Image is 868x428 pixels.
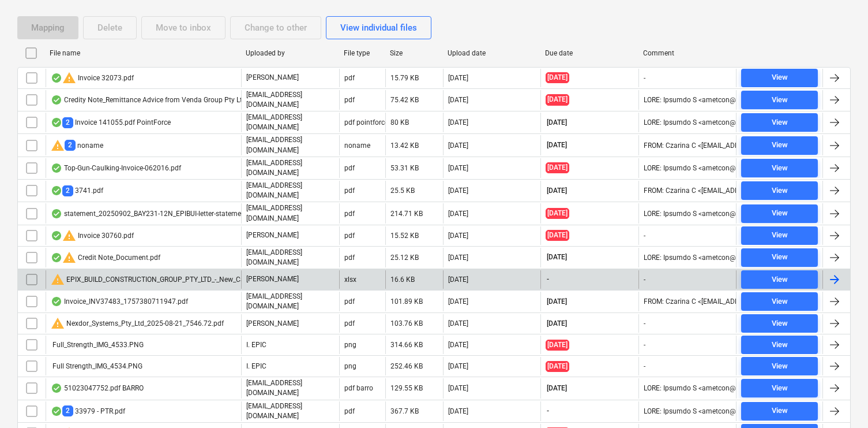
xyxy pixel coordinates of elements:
button: View [741,226,818,245]
div: Credity Note_Remittance Advice from Venda Group Pty Ltd [DATE].pdf [51,95,280,105]
div: 53.31 KB [390,164,419,172]
div: pdf pointforce [344,118,388,126]
p: [PERSON_NAME] [246,73,299,83]
div: pdf [344,319,355,327]
span: warning [62,229,76,243]
p: [PERSON_NAME] [246,274,299,284]
div: xlsx [344,276,356,284]
div: File type [344,49,381,57]
p: [EMAIL_ADDRESS][DOMAIN_NAME] [246,248,335,267]
span: [DATE] [546,297,568,307]
div: View [772,317,788,330]
div: statement_20250902_BAY231-12N_EPIBUI-letter-statement_as_at_2025-09-02_1756791560.pdf [51,209,361,218]
div: OCR finished [51,297,62,306]
div: [DATE] [448,142,468,150]
div: View [772,404,788,418]
button: View [741,113,818,132]
div: 103.76 KB [390,319,423,327]
p: [EMAIL_ADDRESS][DOMAIN_NAME] [246,158,335,178]
button: View [741,181,818,200]
span: warning [62,71,76,85]
button: View [741,159,818,177]
div: 314.66 KB [390,341,423,349]
button: View [741,379,818,397]
div: View [772,71,788,84]
p: [EMAIL_ADDRESS][DOMAIN_NAME] [246,378,335,398]
div: OCR finished [51,384,62,393]
div: [DATE] [448,407,468,415]
p: [EMAIL_ADDRESS][DOMAIN_NAME] [246,181,335,200]
button: View [741,248,818,267]
div: Invoice 141055.pdf PointForce [51,117,171,128]
button: View [741,357,818,375]
span: [DATE] [546,186,568,196]
div: [DATE] [448,319,468,327]
div: [DATE] [448,118,468,126]
span: warning [62,251,76,265]
span: [DATE] [546,72,569,83]
button: View [741,402,818,420]
div: View [772,295,788,308]
div: pdf [344,254,355,262]
span: - [546,406,550,416]
div: - [644,276,645,284]
span: warning [51,317,65,330]
div: Due date [545,49,634,57]
div: [DATE] [448,96,468,104]
button: View [741,136,818,155]
div: OCR finished [51,253,62,262]
div: Top-Gun-Caulking-Invoice-062016.pdf [51,163,181,173]
div: pdf [344,164,355,172]
span: [DATE] [546,94,569,105]
div: View [772,273,788,286]
p: [EMAIL_ADDRESS][DOMAIN_NAME] [246,292,335,311]
p: [EMAIL_ADDRESS][DOMAIN_NAME] [246,113,335,132]
div: 80 KB [390,118,409,126]
div: 101.89 KB [390,297,423,306]
div: View [772,207,788,220]
div: Invoice 30760.pdf [51,229,134,243]
div: pdf [344,74,355,82]
span: [DATE] [546,162,569,173]
div: - [644,341,645,349]
div: [DATE] [448,232,468,240]
div: View [772,139,788,152]
div: OCR finished [51,186,62,195]
div: View [772,251,788,264]
button: View [741,314,818,333]
span: [DATE] [546,319,568,329]
div: View [772,184,788,198]
div: Credit Note_Document.pdf [51,251,160,265]
div: Comment [643,49,732,57]
div: [DATE] [448,164,468,172]
div: pdf [344,210,355,218]
div: View [772,338,788,352]
div: OCR finished [51,407,62,416]
div: 214.71 KB [390,210,423,218]
div: [DATE] [448,210,468,218]
div: pdf [344,297,355,306]
div: pdf [344,187,355,195]
div: 16.6 KB [390,276,415,284]
div: png [344,341,356,349]
div: 15.52 KB [390,232,419,240]
button: View [741,270,818,289]
div: 25.5 KB [390,187,415,195]
div: OCR finished [51,209,62,218]
button: View [741,69,818,87]
p: [EMAIL_ADDRESS][DOMAIN_NAME] [246,203,335,223]
span: [DATE] [546,208,569,219]
span: [DATE] [546,230,569,241]
span: 2 [65,140,76,151]
p: [EMAIL_ADDRESS][DOMAIN_NAME] [246,90,335,110]
div: OCR finished [51,118,62,127]
div: [DATE] [448,254,468,262]
div: View individual files [340,20,417,35]
div: 129.55 KB [390,384,423,392]
div: 33979 - PTR.pdf [51,405,125,416]
p: I. EPIC [246,362,266,371]
div: [DATE] [448,384,468,392]
span: [DATE] [546,252,568,262]
div: View [772,382,788,395]
div: [DATE] [448,341,468,349]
